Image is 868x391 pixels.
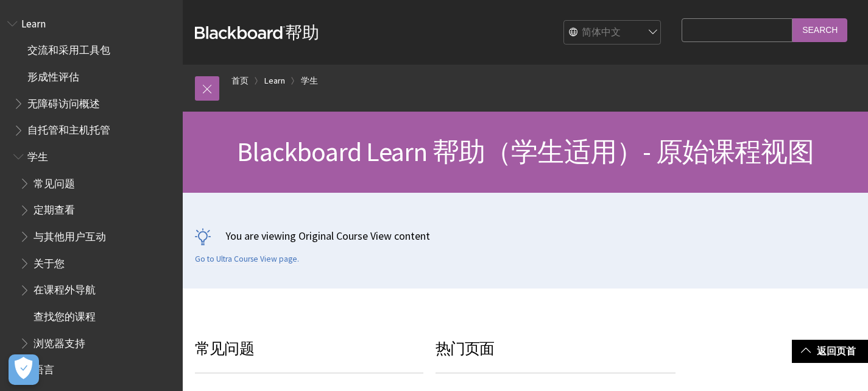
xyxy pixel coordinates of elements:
[34,173,75,190] span: 常见问题
[792,18,847,42] input: Search
[34,306,96,323] span: 查找您的课程
[301,73,318,88] a: 学生
[34,226,106,243] span: 与其他用户互动
[27,146,48,163] span: 学生
[195,21,319,43] a: Blackboard帮助
[231,73,249,88] a: 首页
[237,135,814,168] span: Blackboard Learn 帮助（学生适用）- 原始课程视图
[436,337,676,373] h3: 热门页面
[195,26,285,39] strong: Blackboard
[792,340,868,362] a: 返回页首
[195,337,423,373] h3: 常见问题
[264,73,285,88] a: Learn
[34,280,96,296] span: 在课程外导航
[34,200,75,217] span: 定期查看
[21,13,46,30] span: Learn
[195,228,856,243] p: You are viewing Original Course View content
[27,120,110,137] span: 自托管和主机托管
[27,66,79,83] span: 形成性评估
[195,254,299,265] a: Go to Ultra Course View page.
[34,333,85,350] span: 浏览器支持
[564,21,662,45] select: Site Language Selector
[27,93,100,110] span: 无障碍访问概述
[27,40,110,57] span: 交流和采用工具包
[9,354,39,385] button: Open Preferences
[34,253,65,270] span: 关于您
[34,360,54,376] span: 语言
